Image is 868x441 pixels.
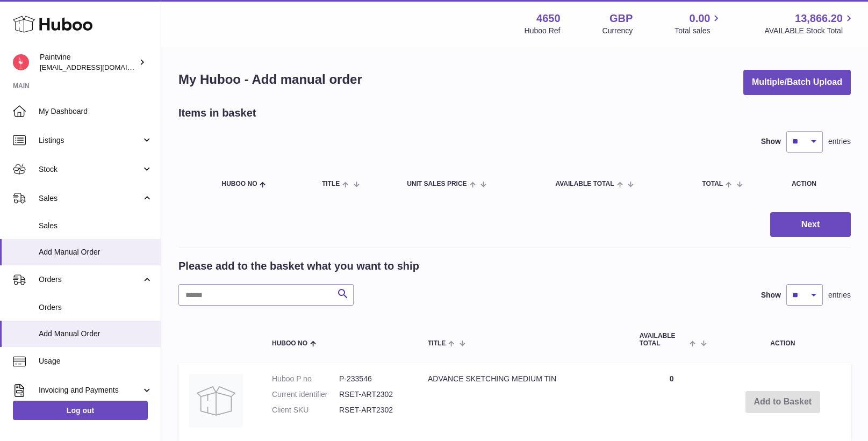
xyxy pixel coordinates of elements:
div: Action [792,180,840,187]
dd: RSET-ART2302 [339,389,406,400]
a: 0.00 Total sales [675,11,722,36]
span: [EMAIL_ADDRESS][DOMAIN_NAME] [40,63,158,71]
span: Usage [39,356,153,366]
strong: 4650 [536,11,561,26]
th: Action [715,322,851,357]
div: Huboo Ref [525,26,561,36]
img: euan@paintvine.co.uk [13,54,29,70]
a: Log out [13,401,148,420]
span: Huboo no [272,340,307,347]
span: Add Manual Order [39,247,153,257]
button: Next [770,212,851,237]
span: AVAILABLE Stock Total [764,26,855,36]
td: 0 [629,363,715,441]
dt: Client SKU [272,405,339,415]
span: Title [322,180,340,187]
span: 13,866.20 [795,11,843,26]
label: Show [761,290,781,300]
span: My Dashboard [39,106,153,117]
span: Add Manual Order [39,329,153,339]
a: 13,866.20 AVAILABLE Stock Total [764,11,855,36]
span: Title [428,340,446,347]
span: Total [702,180,723,187]
dd: P-233546 [339,374,406,384]
span: Total sales [675,26,722,36]
dt: Huboo P no [272,374,339,384]
span: entries [828,136,851,147]
span: 0.00 [690,11,711,26]
span: AVAILABLE Total [555,180,614,187]
span: entries [828,290,851,300]
h1: My Huboo - Add manual order [178,71,362,88]
span: Stock [39,164,141,175]
span: Sales [39,193,141,204]
span: Orders [39,274,141,285]
span: Huboo no [221,180,257,187]
span: Listings [39,135,141,146]
span: AVAILABLE Total [640,332,687,346]
td: ADVANCE SKETCHING MEDIUM TIN [417,363,629,441]
span: Invoicing and Payments [39,385,141,395]
h2: Items in basket [178,106,256,120]
img: ADVANCE SKETCHING MEDIUM TIN [189,374,243,428]
h2: Please add to the basket what you want to ship [178,259,419,273]
div: Currency [602,26,633,36]
dd: RSET-ART2302 [339,405,406,415]
span: Orders [39,302,153,313]
button: Multiple/Batch Upload [743,70,851,95]
strong: GBP [609,11,633,26]
span: Unit Sales Price [407,180,467,187]
div: Paintvine [40,52,137,73]
dt: Current identifier [272,389,339,400]
label: Show [761,136,781,147]
span: Sales [39,221,153,231]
